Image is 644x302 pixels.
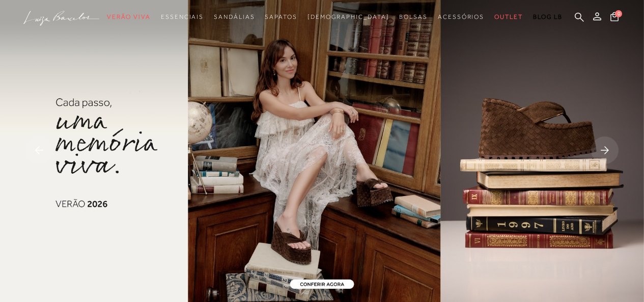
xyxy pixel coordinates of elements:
a: noSubCategoriesText [214,8,255,26]
a: noSubCategoriesText [399,8,428,26]
a: noSubCategoriesText [438,8,484,26]
a: BLOG LB [533,8,563,26]
a: noSubCategoriesText [494,8,523,26]
span: 0 [615,10,622,17]
span: Sandálias [214,13,255,20]
span: BLOG LB [533,13,563,20]
a: noSubCategoriesText [265,8,297,26]
span: Bolsas [399,13,428,20]
span: Essenciais [161,13,204,20]
span: Acessórios [438,13,484,20]
span: Sapatos [265,13,297,20]
button: 0 [607,11,622,25]
span: [DEMOGRAPHIC_DATA] [307,13,389,20]
span: Verão Viva [107,13,151,20]
a: noSubCategoriesText [161,8,204,26]
span: Outlet [494,13,523,20]
a: noSubCategoriesText [307,8,389,26]
a: noSubCategoriesText [107,8,151,26]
